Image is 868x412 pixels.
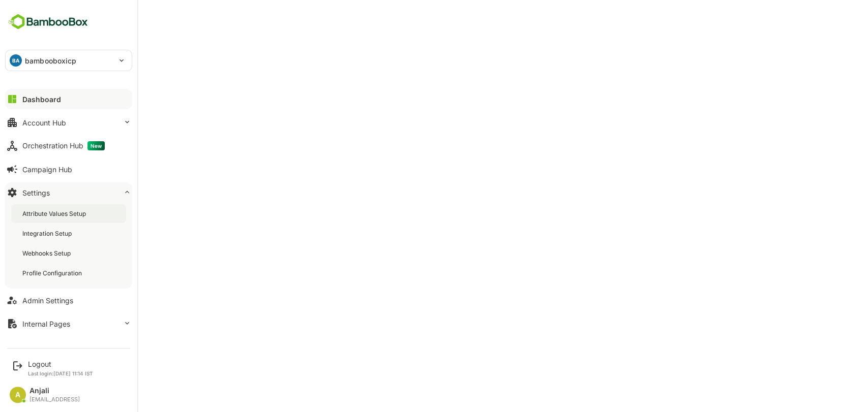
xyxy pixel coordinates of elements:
[29,396,80,403] div: [EMAIL_ADDRESS]
[28,370,93,376] p: Last login: [DATE] 11:14 IST
[22,209,88,218] div: Attribute Values Setup
[22,269,84,277] div: Profile Configuration
[87,141,105,150] span: New
[22,118,66,127] div: Account Hub
[22,229,74,238] div: Integration Setup
[10,54,22,67] div: BA
[28,360,93,368] div: Logout
[5,182,132,203] button: Settings
[5,112,132,133] button: Account Hub
[22,296,73,305] div: Admin Settings
[5,159,132,179] button: Campaign Hub
[5,313,132,334] button: Internal Pages
[22,141,105,150] div: Orchestration Hub
[5,136,132,156] button: Orchestration HubNew
[10,387,26,403] div: A
[25,55,77,66] p: bambooboxicp
[5,89,132,109] button: Dashboard
[22,188,50,197] div: Settings
[6,50,132,71] div: BAbambooboxicp
[5,12,91,31] img: BambooboxFullLogoMark.5f36c76dfaba33ec1ec1367b70bb1252.svg
[22,95,61,104] div: Dashboard
[22,165,72,174] div: Campaign Hub
[22,249,73,258] div: Webhooks Setup
[29,387,80,395] div: Anjali
[22,320,70,328] div: Internal Pages
[5,290,132,310] button: Admin Settings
